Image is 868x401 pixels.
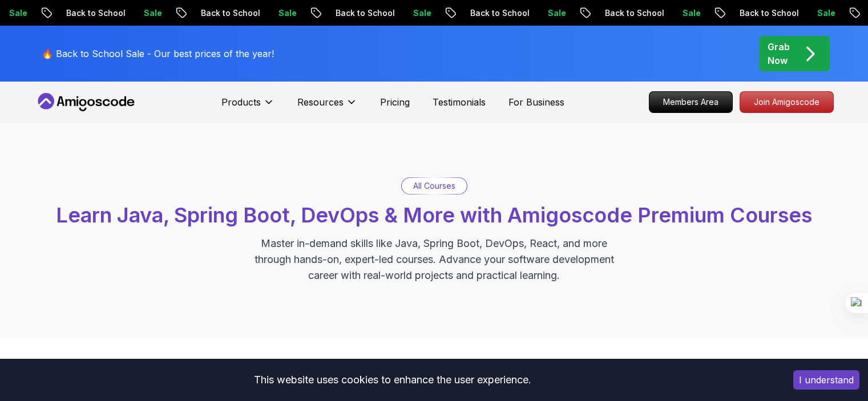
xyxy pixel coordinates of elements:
[740,91,834,113] a: Join Amigoscode
[344,7,381,19] p: Sale
[401,7,479,19] p: Back to School
[649,91,733,113] a: Members Area
[243,236,626,283] p: Master in-demand skills like Java, Spring Boot, DevOps, React, and more through hands-on, expert-...
[479,7,515,19] p: Sale
[221,95,261,109] p: Products
[42,47,274,60] p: 🔥 Back to School Sale - Our best prices of the year!
[768,40,790,67] p: Grab Now
[748,7,785,19] p: Sale
[267,7,344,19] p: Back to School
[433,95,486,109] a: Testimonials
[380,95,410,109] a: Pricing
[613,7,650,19] p: Sale
[413,180,455,192] p: All Courses
[9,367,776,392] div: This website uses cookies to enhance the user experience.
[221,95,274,118] button: Products
[508,95,564,109] a: For Business
[740,92,833,112] p: Join Amigoscode
[649,92,732,112] p: Members Area
[297,95,357,118] button: Resources
[793,370,859,390] button: Accept cookies
[671,7,748,19] p: Back to School
[297,95,344,109] p: Resources
[536,7,613,19] p: Back to School
[56,202,812,228] span: Learn Java, Spring Boot, DevOps & More with Amigoscode Premium Courses
[132,7,209,19] p: Back to School
[209,7,246,19] p: Sale
[75,7,111,19] p: Sale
